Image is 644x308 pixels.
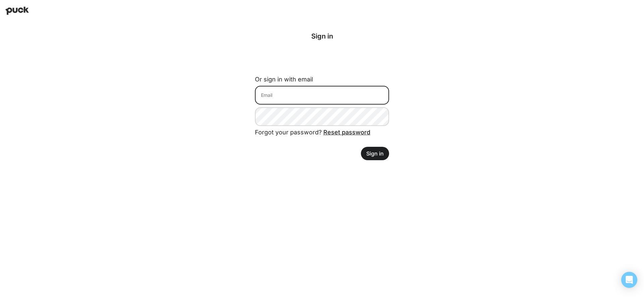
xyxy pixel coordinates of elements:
div: Open Intercom Messenger [621,272,637,288]
img: Puck home [5,7,29,15]
iframe: Sign in with Google Button [252,52,392,66]
button: Sign in [361,147,389,160]
input: Email [255,86,389,105]
div: Sign in [255,32,389,40]
span: Forgot your password? [255,129,370,136]
a: Reset password [323,129,370,136]
label: Or sign in with email [255,76,313,83]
